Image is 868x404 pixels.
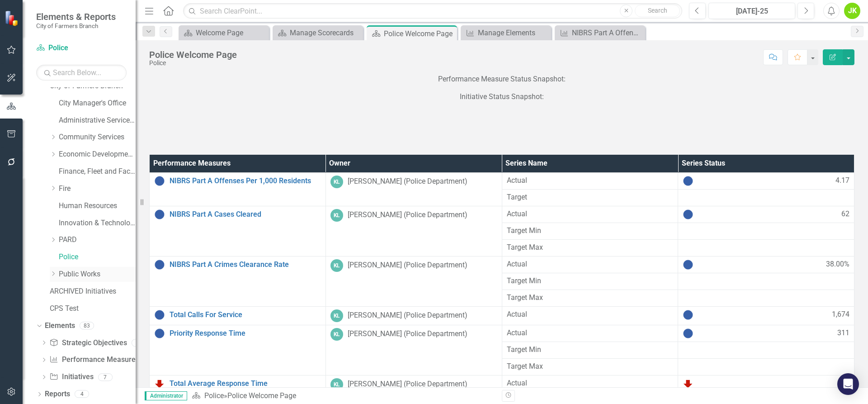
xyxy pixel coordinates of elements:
[59,166,136,177] a: Finance, Fleet and Facilities
[502,206,678,223] td: Double-Click to Edit
[507,378,674,389] span: Actual
[678,375,854,392] td: Double-Click to Edit
[502,375,678,392] td: Double-Click to Edit
[507,259,674,270] span: Actual
[50,286,136,297] a: ARCHIVED Initiatives
[678,290,854,306] td: Double-Click to Edit
[170,329,321,337] a: Priority Response Time
[170,261,321,269] a: NIBRS Part A Crimes Clearance Rate
[507,176,674,186] span: Actual
[507,345,674,355] span: Target Min
[59,252,136,262] a: Police
[98,373,113,381] div: 7
[507,361,674,372] span: Target Max
[150,172,326,206] td: Double-Click to Edit Right Click for Context Menu
[502,172,678,189] td: Double-Click to Edit
[502,189,678,206] td: Double-Click to Edit
[683,176,693,186] img: No Information
[507,192,674,203] span: Target
[330,176,343,188] div: KL
[348,329,467,339] div: [PERSON_NAME] (Police Department)
[507,209,674,219] span: Actual
[170,380,321,388] a: Total Average Response Time
[154,328,165,339] img: No Information
[325,172,502,206] td: Double-Click to Edit
[59,235,136,245] a: PARD
[149,50,237,60] div: Police Welcome Page
[708,3,795,19] button: [DATE]-25
[837,328,849,339] span: 311
[678,172,854,189] td: Double-Click to Edit
[384,28,455,39] div: Police Welcome Page
[59,218,136,228] a: Innovation & Technology
[683,209,693,220] img: No Information
[36,65,127,81] input: Search Below...
[502,306,678,325] td: Double-Click to Edit
[557,27,643,38] a: NIBRS Part A Offenses Per 1,000 Residents
[837,373,859,395] div: Open Intercom Messenger
[683,328,693,339] img: No Information
[154,309,165,320] img: No Information
[36,22,116,29] small: City of Farmers Branch
[183,3,682,19] input: Search ClearPoint...
[348,176,467,187] div: [PERSON_NAME] (Police Department)
[36,43,127,53] a: Police
[348,379,467,390] div: [PERSON_NAME] (Police Department)
[59,149,136,160] a: Economic Development, Tourism & Planning
[170,177,321,185] a: NIBRS Part A Offenses Per 1,000 Residents
[181,27,267,38] a: Welcome Page
[49,372,93,382] a: Initiatives
[348,260,467,271] div: [PERSON_NAME] (Police Department)
[290,27,361,38] div: Manage Scorecards
[49,338,127,348] a: Strategic Objectives
[502,256,678,273] td: Double-Click to Edit
[348,210,467,220] div: [PERSON_NAME] (Police Department)
[170,311,321,319] a: Total Calls For Service
[648,7,667,14] span: Search
[59,115,136,126] a: Administrative Services & Communications
[507,309,674,320] span: Actual
[170,210,321,219] a: NIBRS Part A Cases Cleared
[325,206,502,256] td: Double-Click to Edit
[275,27,361,38] a: Manage Scorecards
[507,293,674,303] span: Target Max
[325,256,502,306] td: Double-Click to Edit
[132,339,146,347] div: 4
[154,259,165,270] img: No Information
[502,239,678,256] td: Double-Click to Edit
[59,132,136,143] a: Community Services
[348,310,467,321] div: [PERSON_NAME] (Police Department)
[330,309,343,322] div: KL
[59,201,136,211] a: Human Resources
[50,304,136,314] a: CPS Test
[678,256,854,273] td: Double-Click to Edit
[502,290,678,306] td: Double-Click to Edit
[150,306,326,325] td: Double-Click to Edit Right Click for Context Menu
[683,378,693,389] img: Below Plan
[59,184,136,194] a: Fire
[507,276,674,286] span: Target Min
[683,309,693,320] img: No Information
[678,223,854,239] td: Double-Click to Edit
[154,378,165,389] img: Below Plan
[154,209,165,220] img: No Information
[507,328,674,338] span: Actual
[463,27,549,38] a: Manage Elements
[330,378,343,391] div: KL
[154,176,165,186] img: No Information
[507,226,674,236] span: Target Min
[330,259,343,272] div: KL
[75,390,89,398] div: 4
[330,328,343,341] div: KL
[572,27,643,38] div: NIBRS Part A Offenses Per 1,000 Residents
[45,389,70,399] a: Reports
[502,358,678,375] td: Double-Click to Edit
[678,239,854,256] td: Double-Click to Edit
[145,391,187,400] span: Administrator
[502,273,678,290] td: Double-Click to Edit
[149,74,854,86] p: Performance Measure Status Snapshot:
[844,3,860,19] div: JK
[192,391,495,401] div: »
[678,358,854,375] td: Double-Click to Edit
[835,176,849,186] span: 4.17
